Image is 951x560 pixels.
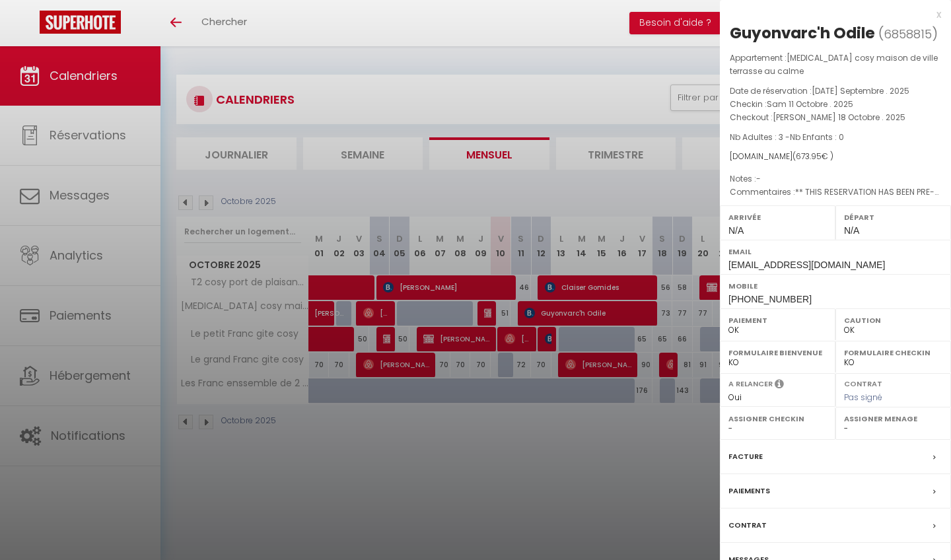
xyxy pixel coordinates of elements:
label: Caution [844,314,942,327]
span: Pas signé [844,392,882,403]
p: Checkout : [730,111,941,124]
span: Sam 11 Octobre . 2025 [767,98,853,110]
div: x [720,7,941,22]
label: A relancer [728,378,773,390]
label: Contrat [844,378,882,387]
span: 673.95 [796,151,822,162]
div: Guyonvarc'h Odile [730,22,875,44]
label: Contrat [728,518,767,532]
span: Nb Adultes : 3 - [730,131,844,143]
div: [DOMAIN_NAME] [730,151,941,163]
i: Sélectionner OUI si vous souhaiter envoyer les séquences de messages post-checkout [775,378,784,393]
span: 6858815 [884,26,932,42]
span: [PHONE_NUMBER] [728,294,812,304]
label: Paiements [728,484,770,498]
span: Nb Enfants : 0 [790,131,844,143]
label: Assigner Menage [844,412,942,425]
p: Appartement : [730,52,941,78]
p: Commentaires : [730,186,941,199]
label: Paiement [728,314,827,327]
span: [PERSON_NAME] 18 Octobre . 2025 [773,112,905,123]
span: ( ) [878,24,938,43]
span: - [756,173,761,184]
span: ( € ) [792,151,833,162]
label: Facture [728,450,763,464]
span: N/A [728,225,744,236]
span: N/A [844,225,859,236]
label: Formulaire Bienvenue [728,346,827,359]
label: Email [728,245,942,258]
label: Départ [844,211,942,224]
label: Assigner Checkin [728,412,827,425]
span: [DATE] Septembre . 2025 [812,85,909,96]
span: [MEDICAL_DATA] cosy maison de ville terrasse au calme [730,52,938,77]
span: [EMAIL_ADDRESS][DOMAIN_NAME] [728,260,885,270]
p: Checkin : [730,98,941,111]
label: Formulaire Checkin [844,346,942,359]
p: Date de réservation : [730,85,941,98]
p: Notes : [730,172,941,186]
label: Mobile [728,279,942,293]
label: Arrivée [728,211,827,224]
